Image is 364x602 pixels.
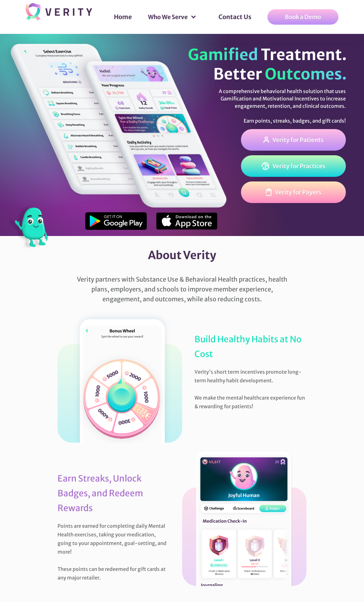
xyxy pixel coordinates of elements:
[142,8,202,26] div: Who We Serve
[241,129,346,151] a: Verity for Patients
[285,14,321,20] div: Book a Demo
[272,163,325,169] div: Verity for Practices
[148,14,188,20] div: Who We Serve
[267,9,338,25] a: Book a Demo
[194,368,306,411] p: Verity's short term incentives promote long-term healthy habit development. We make the mental he...
[241,181,346,203] a: Verity for Payers
[38,236,327,275] div: About Verity
[272,137,323,143] div: Verity for Patients
[58,522,170,582] p: Points are earned for completing daily Mental Health exercises, taking your medication, going to ...
[212,8,258,26] a: Contact Us
[38,275,327,314] div: Verity partners with Substance Use & Behavioral Health practices, health plans, employers, and sc...
[275,189,321,195] div: Verity for Payers
[241,155,346,177] a: Verity for Practices
[194,332,306,361] h2: Build Healthy Habits at No Cost
[206,2,264,32] div: Contact Us
[58,471,170,515] h1: Earn Streaks, Unlock Badges, and Redeem Rewards
[215,87,346,124] div: A comprehensive behavioral health solution that uses Gamification and Motivational Incentives to ...
[108,8,138,26] a: Home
